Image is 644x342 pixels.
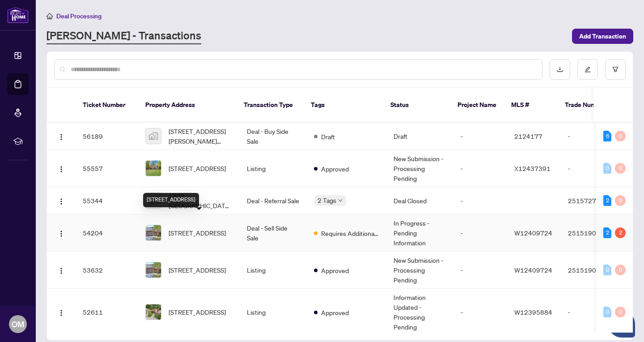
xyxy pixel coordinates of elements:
[76,289,138,336] td: 52611
[169,163,226,173] span: [STREET_ADDRESS]
[514,266,552,274] span: W12409724
[58,267,65,274] img: Logo
[514,132,542,140] span: 2124177
[386,123,453,150] td: Draft
[76,123,138,150] td: 56189
[386,187,453,214] td: Deal Closed
[237,88,304,123] th: Transaction Type
[76,88,138,123] th: Ticket Number
[54,129,68,143] button: Logo
[321,308,349,317] span: Approved
[321,265,349,275] span: Approved
[550,59,570,80] button: download
[605,59,626,80] button: filter
[577,59,598,80] button: edit
[240,214,307,252] td: Deal - Sell Side Sale
[603,265,611,275] div: 0
[240,123,307,150] td: Deal - Buy Side Sale
[615,307,626,317] div: 0
[76,214,138,252] td: 54204
[143,193,199,207] div: [STREET_ADDRESS]
[76,187,138,214] td: 55344
[47,13,53,19] span: home
[561,214,623,252] td: 2515190
[58,230,65,237] img: Logo
[561,187,623,214] td: 2515727
[12,318,24,330] span: OM
[386,252,453,289] td: New Submission - Processing Pending
[386,289,453,336] td: Information Updated - Processing Pending
[240,150,307,187] td: Listing
[47,28,201,44] a: [PERSON_NAME] - Transactions
[504,88,558,123] th: MLS #
[321,228,379,238] span: Requires Additional Docs
[54,161,68,175] button: Logo
[615,131,626,141] div: 0
[603,227,611,238] div: 2
[453,252,507,289] td: -
[453,214,507,252] td: -
[453,150,507,187] td: -
[58,166,65,173] img: Logo
[514,308,552,316] span: W12395884
[169,265,226,275] span: [STREET_ADDRESS]
[558,88,620,123] th: Trade Number
[453,289,507,336] td: -
[146,262,161,278] img: thumbnail-img
[612,66,619,73] span: filter
[169,228,226,238] span: [STREET_ADDRESS]
[146,225,161,240] img: thumbnail-img
[585,66,591,73] span: edit
[318,195,336,205] span: 2 Tags
[58,133,65,141] img: Logo
[572,29,633,44] button: Add Transaction
[54,305,68,319] button: Logo
[338,198,343,203] span: down
[304,88,383,123] th: Tags
[76,150,138,187] td: 55557
[58,309,65,316] img: Logo
[321,132,335,141] span: Draft
[7,7,29,23] img: logo
[603,163,611,174] div: 0
[146,304,161,320] img: thumbnail-img
[146,161,161,176] img: thumbnail-img
[169,307,226,317] span: [STREET_ADDRESS]
[514,164,551,172] span: X12437391
[450,88,504,123] th: Project Name
[146,128,161,144] img: thumbnail-img
[321,164,349,174] span: Approved
[386,214,453,252] td: In Progress - Pending Information
[557,66,563,73] span: download
[386,150,453,187] td: New Submission - Processing Pending
[56,12,102,20] span: Deal Processing
[603,307,611,317] div: 0
[579,29,626,43] span: Add Transaction
[561,252,623,289] td: 2515190
[561,289,623,336] td: -
[453,123,507,150] td: -
[603,131,611,141] div: 6
[169,191,233,210] span: 1862 [GEOGRAPHIC_DATA], [GEOGRAPHIC_DATA], [GEOGRAPHIC_DATA], [GEOGRAPHIC_DATA]
[615,163,626,174] div: 0
[54,263,68,277] button: Logo
[603,195,611,206] div: 2
[615,227,626,238] div: 2
[240,252,307,289] td: Listing
[76,252,138,289] td: 53632
[58,198,65,205] img: Logo
[138,88,237,123] th: Property Address
[240,187,307,214] td: Deal - Referral Sale
[54,226,68,240] button: Logo
[561,123,623,150] td: -
[561,150,623,187] td: -
[615,195,626,206] div: 0
[615,265,626,275] div: 0
[383,88,450,123] th: Status
[240,289,307,336] td: Listing
[453,187,507,214] td: -
[54,193,68,208] button: Logo
[169,126,233,146] span: [STREET_ADDRESS][PERSON_NAME][PERSON_NAME]
[514,229,552,237] span: W12409724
